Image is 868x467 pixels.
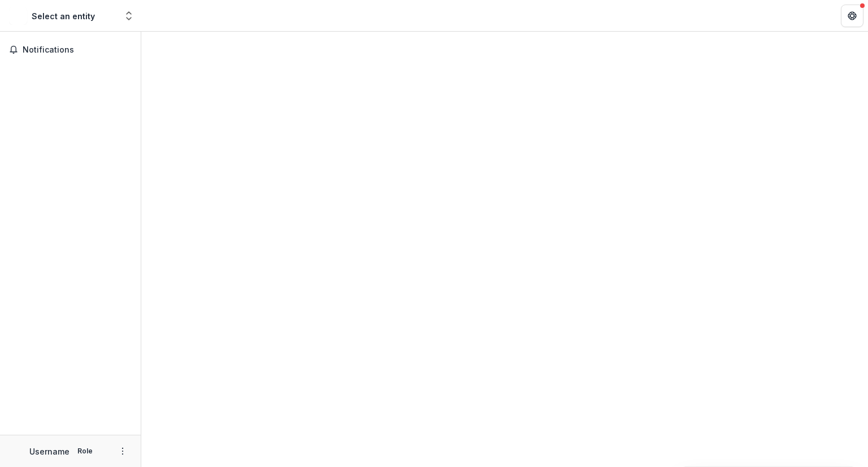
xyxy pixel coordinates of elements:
[116,444,129,458] button: More
[32,10,95,22] div: Select an entity
[841,5,863,27] button: Get Help
[5,41,136,59] button: Notifications
[74,446,96,456] p: Role
[29,446,70,457] p: Username
[23,45,132,55] span: Notifications
[121,5,137,27] button: Open entity switcher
